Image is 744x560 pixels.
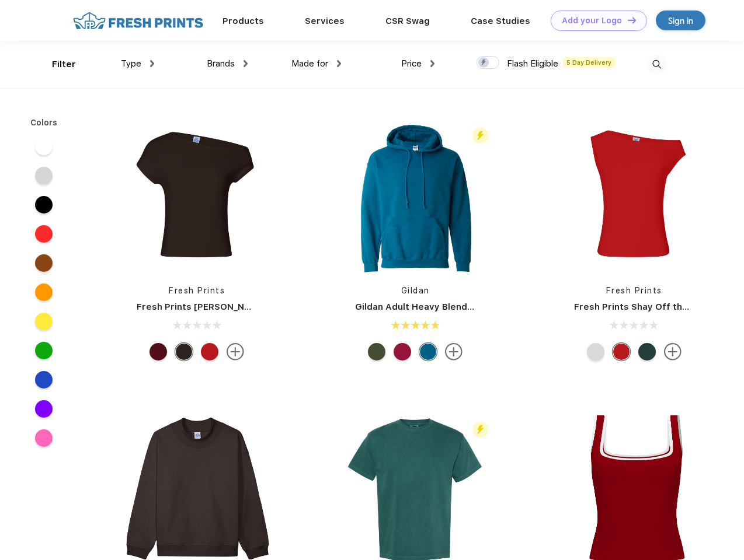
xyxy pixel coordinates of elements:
img: func=resize&h=266 [119,118,274,273]
div: Add your Logo [562,16,622,26]
div: Filter [52,58,76,71]
div: Antiq Cherry Red [394,343,411,360]
img: flash_active_toggle.svg [472,128,488,143]
a: Services [305,16,345,26]
img: fo%20logo%202.webp [69,10,207,31]
div: Military Green [368,343,385,360]
div: Crimson [201,343,218,360]
div: Burgundy [150,343,167,360]
img: dropdown.png [430,60,434,67]
span: Made for [291,58,328,69]
span: Type [121,58,141,69]
div: Sign in [668,14,693,27]
span: Price [401,58,422,69]
span: Flash Eligible [507,58,558,69]
div: Colors [22,117,67,129]
img: more.svg [445,343,463,360]
a: Fresh Prints [169,286,225,295]
div: Green [638,343,656,360]
img: more.svg [227,343,244,360]
a: Gildan Adult Heavy Blend 8 Oz. 50/50 Hooded Sweatshirt [355,302,610,312]
div: Antique Sapphire [419,343,437,360]
img: func=resize&h=266 [557,118,712,273]
a: Fresh Prints [PERSON_NAME] Off the Shoulder Top [137,302,364,312]
img: dropdown.png [244,60,248,67]
div: Ash Grey [587,343,604,360]
img: func=resize&h=266 [338,118,493,273]
img: desktop_search.svg [647,55,666,74]
img: more.svg [664,343,682,360]
a: Gildan [401,286,430,295]
img: dropdown.png [337,60,341,67]
img: dropdown.png [150,60,154,67]
span: 5 Day Delivery [563,57,615,68]
a: Sign in [656,10,705,30]
span: Brands [207,58,235,69]
a: Fresh Prints [606,286,662,295]
div: Brown [175,343,193,360]
a: Products [222,16,264,26]
img: DT [628,17,636,23]
a: CSR Swag [385,16,430,26]
div: Crimson [613,343,630,360]
img: flash_active_toggle.svg [472,422,488,437]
